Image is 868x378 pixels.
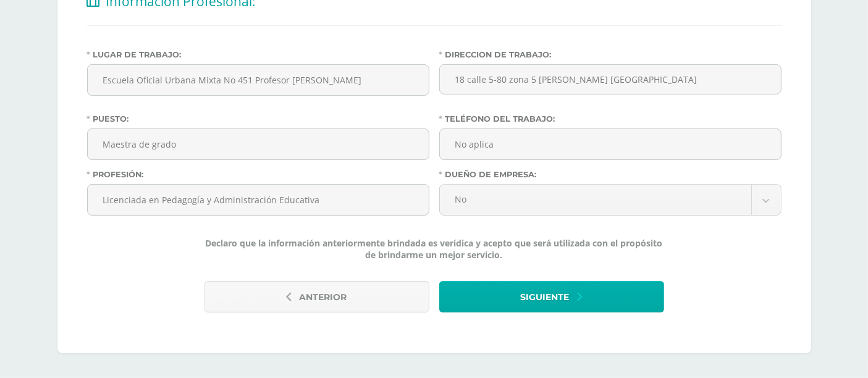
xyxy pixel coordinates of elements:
[440,129,781,159] input: Teléfono del trabajo
[204,281,429,313] button: Anterior
[87,170,429,179] label: Profesión:
[439,64,782,94] input: Direccion de trabajo
[439,170,782,179] label: Dueño de empresa:
[439,281,664,313] button: Siguiente
[88,185,429,215] input: Profesión
[439,114,782,124] label: Teléfono del trabajo:
[88,65,429,95] input: Lugar de Trabajo
[300,282,347,313] span: Anterior
[87,114,429,124] label: Puesto:
[440,185,781,215] a: No
[521,282,570,313] span: Siguiente
[439,50,782,59] label: Direccion de trabajo:
[88,129,429,159] input: Puesto
[87,50,429,59] label: Lugar de Trabajo:
[455,185,736,214] span: No
[204,237,664,261] span: Declaro que la información anteriormente brindada es verídica y acepto que será utilizada con el ...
